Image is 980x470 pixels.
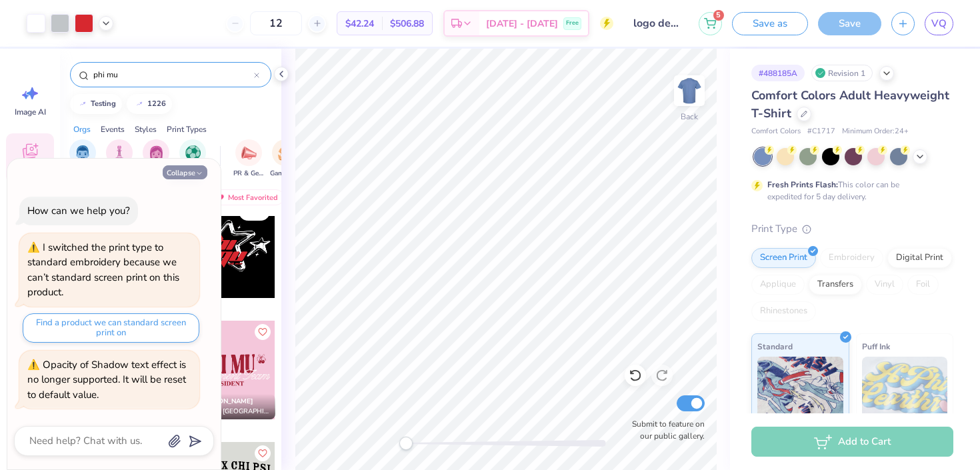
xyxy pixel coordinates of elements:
[143,139,169,179] button: filter button
[68,139,98,179] div: filter for Fraternity
[699,12,722,35] button: 5
[270,139,301,179] button: filter button
[149,145,164,161] img: Sorority Image
[862,357,948,423] img: Puff Ink
[250,11,302,35] input: – –
[809,275,862,295] div: Transfers
[270,139,301,179] div: filter for Game Day
[27,204,130,217] div: How can we help you?
[713,10,724,21] span: 5
[167,123,207,135] div: Print Types
[101,123,125,135] div: Events
[77,100,88,108] img: trend_line.gif
[751,301,816,321] div: Rhinestones
[757,357,843,423] img: Standard
[751,275,805,295] div: Applique
[179,139,206,179] div: filter for Sports
[399,437,413,450] div: Accessibility label
[198,407,270,417] span: Phi Mu, [GEOGRAPHIC_DATA][US_STATE]
[345,17,374,31] span: $42.24
[390,17,424,31] span: $506.88
[134,100,145,108] img: trend_line.gif
[751,221,953,237] div: Print Type
[92,68,254,81] input: Try "Alpha"
[147,100,166,107] div: 1226
[70,94,122,114] button: testing
[106,139,133,179] button: filter button
[233,169,264,179] span: PR & General
[862,339,890,353] span: Puff Ink
[179,139,206,179] button: filter button
[866,275,903,295] div: Vinyl
[681,111,698,123] div: Back
[751,65,805,81] div: # 488185A
[15,107,46,117] span: Image AI
[842,126,909,137] span: Minimum Order: 24 +
[676,77,703,104] img: Back
[807,126,835,137] span: # C1717
[233,139,264,179] div: filter for PR & General
[233,139,264,179] button: filter button
[255,324,271,340] button: Like
[925,12,953,35] a: VQ
[241,145,257,161] img: PR & General Image
[143,139,169,179] div: filter for Sorority
[27,357,191,403] div: Opacity of Shadow text effect is no longer supported. It will be reset to default value.
[127,94,172,114] button: 1226
[931,16,947,31] span: VQ
[91,100,116,107] div: testing
[751,248,816,268] div: Screen Print
[185,145,201,161] img: Sports Image
[820,248,883,268] div: Embroidery
[751,87,949,121] span: Comfort Colors Adult Heavyweight T-Shirt
[767,179,838,190] strong: Fresh Prints Flash:
[106,139,133,179] div: filter for Club
[887,248,952,268] div: Digital Print
[278,145,293,161] img: Game Day Image
[757,339,793,353] span: Standard
[73,123,91,135] div: Orgs
[732,12,808,35] button: Save as
[198,397,253,406] span: [PERSON_NAME]
[811,65,873,81] div: Revision 1
[767,179,931,203] div: This color can be expedited for 5 day delivery.
[75,145,90,161] img: Fraternity Image
[23,313,199,343] button: Find a product we can standard screen print on
[625,418,705,442] label: Submit to feature on our public gallery.
[68,139,98,179] button: filter button
[209,189,284,205] div: Most Favorited
[112,145,127,161] img: Club Image
[27,241,179,299] div: I switched the print type to standard embroidery because we can’t standard screen print on this p...
[907,275,939,295] div: Foil
[135,123,157,135] div: Styles
[255,445,271,461] button: Like
[751,126,801,137] span: Comfort Colors
[270,169,301,179] span: Game Day
[486,17,558,31] span: [DATE] - [DATE]
[623,10,689,37] input: Untitled Design
[566,19,579,28] span: Free
[163,165,207,179] button: Collapse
